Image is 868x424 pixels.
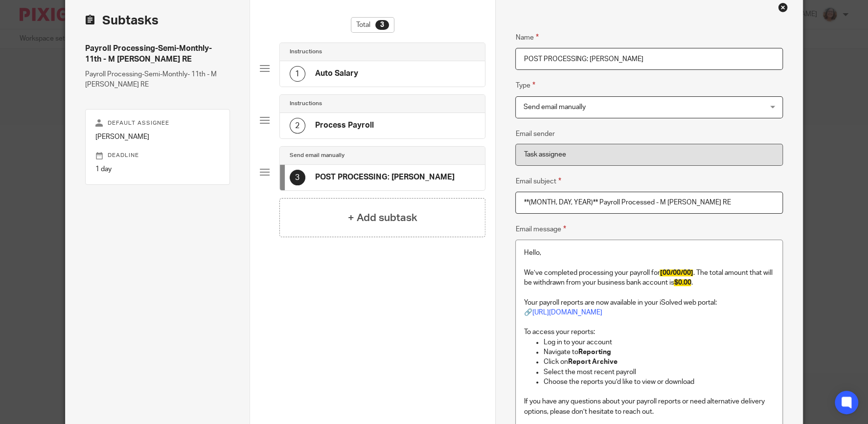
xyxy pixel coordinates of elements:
[315,120,374,131] h4: Process Payroll
[515,80,535,91] label: Type
[543,377,774,387] p: Choose the reports you’d like to view or download
[290,48,322,56] h4: Instructions
[524,298,774,318] p: Your payroll reports are now available in your iSolved web portal: 🔗
[568,358,617,365] strong: Report Archive
[778,2,788,12] div: Close this dialog window
[290,152,344,159] h4: Send email manually
[515,129,554,139] label: Email sender
[515,176,561,187] label: Email subject
[95,152,219,159] p: Deadline
[315,68,358,79] h4: Auto Salary
[290,170,305,185] div: 3
[85,44,229,65] h4: Payroll Processing-Semi-Monthly- 11th - M [PERSON_NAME] RE
[660,269,693,276] span: [00/00/00]
[85,12,159,29] h2: Subtasks
[524,248,774,258] p: Hello,
[95,119,219,127] p: Default assignee
[523,104,585,111] span: Send email manually
[95,164,219,174] p: 1 day
[95,132,219,142] p: [PERSON_NAME]
[347,210,417,225] h4: + Add subtask
[515,223,566,235] label: Email message
[532,309,602,316] a: [URL][DOMAIN_NAME]
[674,279,691,286] span: $0.00
[578,349,611,356] strong: Reporting
[543,367,774,377] p: Select the most recent payroll
[515,32,538,43] label: Name
[290,118,305,134] div: 2
[351,17,394,33] div: Total
[524,327,774,337] p: To access your reports:
[85,69,229,89] p: Payroll Processing-Semi-Monthly- 11th - M [PERSON_NAME] RE
[315,172,455,182] h4: POST PROCESSING: [PERSON_NAME]
[543,347,774,357] p: Navigate to
[543,357,774,367] p: Click on
[543,337,774,347] p: Log in to your account
[375,20,389,30] div: 3
[290,66,305,82] div: 1
[290,100,322,108] h4: Instructions
[524,268,774,288] p: We’ve completed processing your payroll for . The total amount that will be withdrawn from your b...
[524,397,774,417] p: If you have any questions about your payroll reports or need alternative delivery options, please...
[515,192,782,214] input: Subject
